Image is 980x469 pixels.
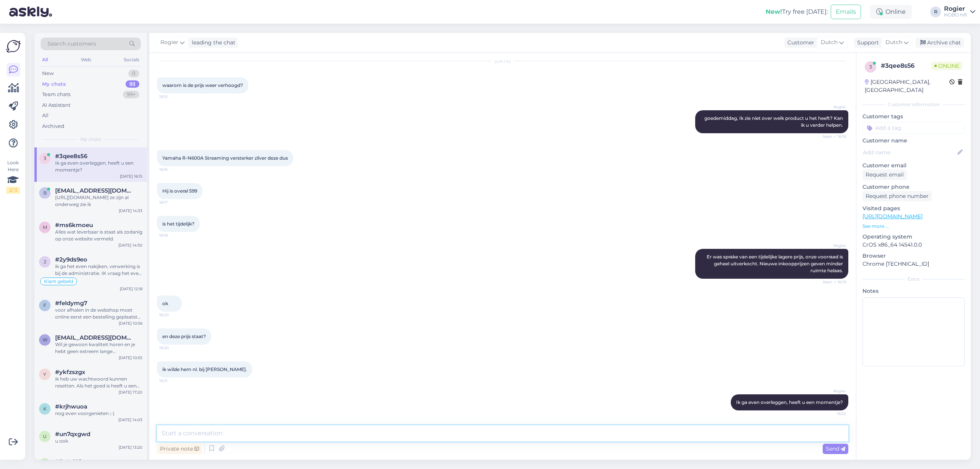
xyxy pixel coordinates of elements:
[916,38,964,48] div: Archive chat
[55,263,142,277] div: ik ga het even nakijken, verwerking is bij de administratie. IK vraag het even na.
[42,101,70,109] div: AI Assistant
[118,242,142,248] div: [DATE] 14:30
[862,122,965,134] input: Add a tag
[159,167,188,172] span: 16:16
[119,444,142,450] div: [DATE] 13:20
[862,223,965,230] p: See more ...
[862,137,965,145] p: Customer name
[162,188,197,194] span: Hij is overal 599
[55,341,142,355] div: Wil je gewoon kwaliteit horen en je hebt geen extreem lange kabeltrajecten? Dan is de AudioQuest ...
[122,55,141,65] div: Socials
[870,5,912,19] div: Online
[944,6,967,12] div: Rogier
[862,113,965,121] p: Customer tags
[162,221,194,227] span: is het tijdelijk?
[821,38,838,47] span: Dutch
[862,170,907,180] div: Request email
[43,190,47,196] span: b
[817,134,846,139] span: Seen ✓ 16:16
[55,300,87,307] span: #feldymg7
[162,301,168,306] span: ok
[704,115,844,128] span: goedemiddag, Ik zie niet over welk product u het heeft? Kan ik u verder helpen.
[862,213,923,220] a: [URL][DOMAIN_NAME]
[736,399,843,405] span: Ik ga even overleggen, heeft u een momentje?
[120,286,142,292] div: [DATE] 12:18
[120,173,142,179] div: [DATE] 16:15
[862,260,965,268] p: Chrome [TECHNICAL_ID]
[55,431,90,438] span: #un7qxgwd
[55,410,142,417] div: nog even voorgenieten ;-)
[189,39,235,47] div: leading the chat
[862,241,965,249] p: CrOS x86_64 14541.0.0
[862,191,932,201] div: Request phone number
[865,78,949,94] div: [GEOGRAPHIC_DATA], [GEOGRAPHIC_DATA]
[707,254,844,273] span: Er was sprake van een tijdelijke lagere prijs, onze voorraad is geheel uitverkocht. Nieuwe inkoop...
[119,320,142,326] div: [DATE] 10:56
[162,333,206,339] span: en deze prijs staat?
[55,403,87,410] span: #krjhwuoa
[863,148,956,157] input: Add name
[162,82,243,88] span: waarom is de prijs weer verhoogd?
[881,61,931,70] div: # 3qee8s56
[766,8,782,15] b: New!
[55,438,142,444] div: u ook
[159,94,188,100] span: 16:15
[930,7,941,17] div: R
[55,256,87,263] span: #2y9ds9eo
[862,101,965,108] div: Customer information
[817,243,846,248] span: Rogier
[784,39,814,47] div: Customer
[862,162,965,170] p: Customer email
[55,334,135,341] span: wlaadwishaupt@hotmail.com
[162,155,288,161] span: Yamaha R-N600A Streaming versterker zilver deze dus
[817,279,846,285] span: Seen ✓ 16:19
[41,55,49,65] div: All
[44,279,73,284] span: Klant gebeld
[826,445,845,452] span: Send
[817,411,846,417] span: 16:22
[55,229,142,242] div: Alles wat leverbaar is staat als zodanig op onze website vermeld.
[157,444,202,454] div: Private note
[159,232,188,238] span: 16:18
[55,307,142,320] div: voor afhalen in de webshop moet online eerst een bestelling geplaatst worden ;-)
[42,70,54,77] div: New
[44,155,46,161] span: 3
[42,80,66,88] div: My chats
[944,6,975,18] a: RogierHOBO hifi
[55,187,135,194] span: boris9@me.com
[128,70,139,77] div: 0
[55,458,84,465] span: #5x4el0fy
[862,204,965,212] p: Visited pages
[43,406,47,412] span: k
[118,417,142,423] div: [DATE] 14:03
[79,55,93,65] div: Web
[862,183,965,191] p: Customer phone
[862,276,965,283] div: Extra
[944,12,967,18] div: HOBO hifi
[159,345,188,351] span: 16:20
[42,337,47,343] span: w
[43,371,46,377] span: y
[159,199,188,205] span: 16:17
[885,38,902,47] span: Dutch
[931,62,962,70] span: Online
[42,123,64,130] div: Archived
[817,388,846,394] span: Rogier
[869,64,872,70] span: 3
[862,287,965,295] p: Notes
[55,194,142,208] div: [URL][DOMAIN_NAME] ze zijn al onderweg zie ik
[43,302,46,308] span: f
[42,91,70,98] div: Team chats
[160,38,178,47] span: Rogier
[159,378,188,384] span: 16:21
[126,80,139,88] div: 93
[854,39,879,47] div: Support
[43,433,47,439] span: u
[119,389,142,395] div: [DATE] 17:20
[43,224,47,230] span: m
[862,233,965,241] p: Operating system
[47,40,96,48] span: Search customers
[44,259,46,265] span: 2
[162,366,247,372] span: ik wilde hem nl. bij [PERSON_NAME].
[6,39,21,54] img: Askly Logo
